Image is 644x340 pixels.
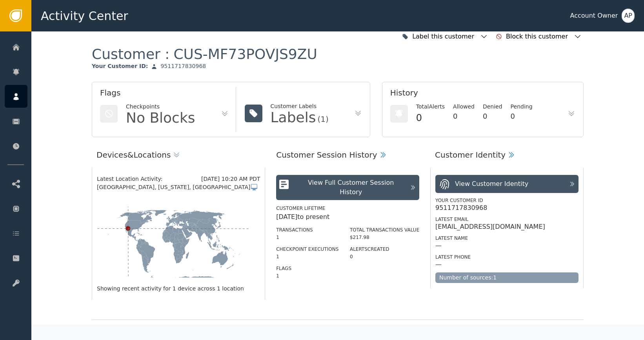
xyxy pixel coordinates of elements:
label: Customer Lifetime [276,206,325,211]
div: 0 [453,111,475,121]
div: Latest Location Activity: [97,175,201,183]
div: 0 [483,111,502,121]
div: 0 [416,111,445,125]
button: View Full Customer Session History [276,175,419,200]
div: Customer Session History [276,149,377,161]
div: Latest Name [435,235,579,242]
div: Allowed [453,103,475,111]
div: Your Customer ID [435,197,579,204]
label: Transactions [276,227,313,233]
div: Checkpoints [126,103,195,111]
div: View Full Customer Session History [296,178,406,197]
label: Alerts Created [350,246,389,252]
span: Activity Center [41,7,128,25]
div: $217.98 [350,234,419,241]
div: Customer : [92,45,317,63]
span: [GEOGRAPHIC_DATA], [US_STATE], [GEOGRAPHIC_DATA] [97,183,250,191]
div: Flags [100,87,229,103]
div: Customer Labels [271,102,329,110]
div: 1 [276,272,338,279]
div: (1) [317,115,328,123]
div: [DATE] to present [276,212,419,222]
button: View Customer Identity [435,175,579,193]
label: Checkpoint Executions [276,246,338,252]
div: Number of sources: 1 [435,272,579,283]
div: Latest Phone [435,254,579,261]
div: Block this customer [506,32,570,41]
div: 9511717830968 [435,204,487,212]
div: Devices & Locations [96,149,171,161]
div: 0 [350,253,419,260]
div: Your Customer ID : [92,63,148,70]
button: AP [622,9,635,23]
div: 9511717830968 [160,63,206,70]
div: History [390,87,575,103]
div: No Blocks [126,111,195,125]
div: [DATE] 10:20 AM PDT [201,175,260,183]
div: Showing recent activity for 1 device across 1 location [97,285,260,293]
div: Labels [271,110,316,125]
div: Account Owner [570,11,618,20]
label: Flags [276,266,291,271]
div: Customer Identity [435,149,506,161]
div: — [435,261,442,268]
div: 1 [276,253,338,260]
div: — [435,242,442,250]
div: 0 [511,111,533,121]
div: Pending [511,103,533,111]
div: View Customer Identity [455,179,528,189]
button: Block this customer [494,28,584,45]
div: Denied [483,103,502,111]
div: Total Alerts [416,103,445,111]
button: Label this customer [400,28,490,45]
label: Total Transactions Value [350,227,419,233]
div: [EMAIL_ADDRESS][DOMAIN_NAME] [435,223,545,231]
div: CUS-MF73POVJS9ZU [173,45,317,63]
div: Label this customer [412,32,476,41]
div: 1 [276,234,338,241]
div: Latest Email [435,216,579,223]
